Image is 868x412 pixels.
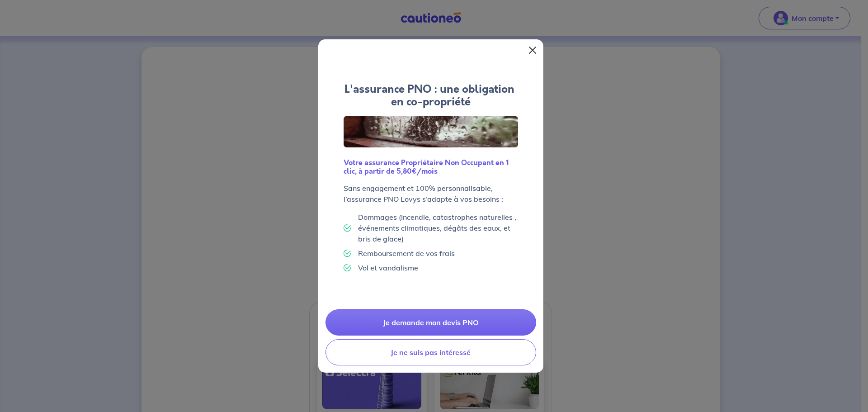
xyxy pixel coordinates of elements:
p: Dommages (Incendie, catastrophes naturelles , événements climatiques, dégâts des eaux, et bris de... [358,212,518,244]
p: Sans engagement et 100% personnalisable, l’assurance PNO Lovys s’adapte à vos besoins : [344,183,518,204]
img: Logo Lovys [344,116,518,147]
button: Close [525,43,540,57]
p: Remboursement de vos frais [358,248,455,259]
a: Je demande mon devis PNO [325,309,536,336]
h4: L'assurance PNO : une obligation en co-propriété [344,83,518,109]
button: Je ne suis pas intéressé [325,339,536,365]
h6: Votre assurance Propriétaire Non Occupant en 1 clic, à partir de 5,80€/mois [344,158,518,175]
p: Vol et vandalisme [358,262,418,273]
